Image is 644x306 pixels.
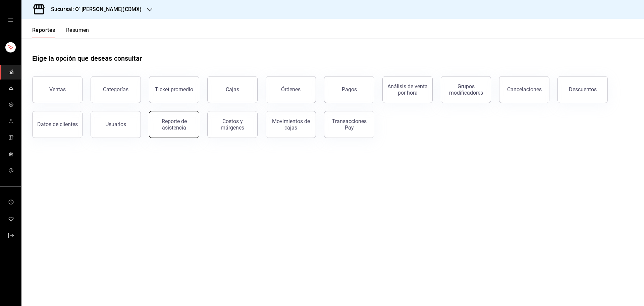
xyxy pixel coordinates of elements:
button: Cancelaciones [499,76,549,103]
button: Órdenes [266,76,316,103]
button: Resumen [66,27,89,38]
button: Ticket promedio [149,76,199,103]
div: Costos y márgenes [212,118,253,131]
div: Transacciones Pay [328,118,370,131]
div: Categorías [103,86,128,93]
button: Pagos [324,76,374,103]
div: Análisis de venta por hora [387,83,428,96]
div: Ticket promedio [155,86,193,93]
a: Cajas [207,76,258,103]
button: Reportes [32,27,55,38]
h3: Sucursal: O' [PERSON_NAME](CDMX) [46,5,142,13]
div: Órdenes [281,86,301,93]
h1: Elige la opción que deseas consultar [32,53,142,63]
div: Reporte de asistencia [153,118,195,131]
div: Usuarios [105,121,126,127]
button: Ventas [32,76,83,103]
button: Datos de clientes [32,111,83,138]
div: Pagos [342,86,357,93]
div: Descuentos [569,86,597,93]
div: Movimientos de cajas [270,118,312,131]
button: open drawer [8,17,13,23]
div: Cancelaciones [507,86,542,93]
button: Grupos modificadores [441,76,491,103]
button: Descuentos [557,76,608,103]
button: Movimientos de cajas [266,111,316,138]
button: Análisis de venta por hora [382,76,433,103]
div: Grupos modificadores [445,83,487,96]
div: Ventas [49,86,66,93]
button: Reporte de asistencia [149,111,199,138]
div: Datos de clientes [37,121,78,127]
div: Cajas [226,86,239,94]
button: Transacciones Pay [324,111,374,138]
div: navigation tabs [32,27,89,38]
button: Usuarios [91,111,141,138]
button: Costos y márgenes [207,111,258,138]
button: Categorías [91,76,141,103]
